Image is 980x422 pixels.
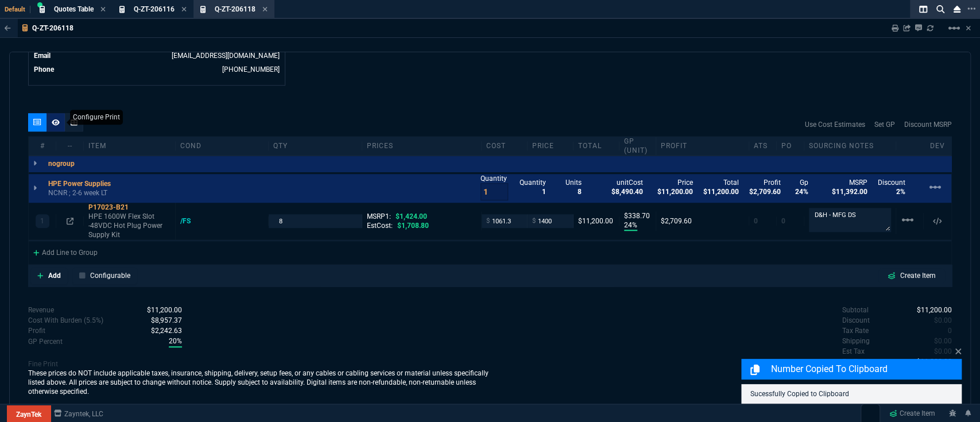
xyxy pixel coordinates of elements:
[40,216,44,226] p: 1
[842,315,870,326] p: undefined
[34,52,51,60] span: Email
[151,316,182,324] span: Cost With Burden (5.5%)
[938,326,952,336] p: spec.value
[54,5,94,13] span: Quotes Table
[901,213,915,227] mat-icon: Example home icon
[528,141,574,150] div: price
[48,270,61,281] p: Add
[967,3,975,14] nx-icon: Open New Tab
[949,2,965,16] nx-icon: Close Workbench
[924,315,952,326] p: spec.value
[367,221,477,230] div: EstCost:
[624,211,651,220] p: $338.70
[842,326,869,336] p: undefined
[481,174,508,183] p: Quantity
[33,64,280,75] tr: undefined
[874,119,895,130] a: Set GP
[28,369,490,396] p: These prices do NOT include applicable taxes, insurance, shipping, delivery, setup fees, or any c...
[84,141,176,150] div: Item
[28,315,103,326] p: Cost With Burden (5.5%)
[32,24,73,33] p: Q-ZT-206118
[176,141,269,150] div: cond
[482,141,528,150] div: cost
[805,119,865,130] a: Use Cost Estimates
[140,315,182,326] p: spec.value
[136,305,182,315] p: spec.value
[885,405,940,422] a: Create Item
[928,180,942,194] mat-icon: Example home icon
[915,2,932,16] nx-icon: Split Panels
[158,336,182,347] p: spec.value
[619,137,656,155] div: GP (unit)
[532,216,536,226] span: $
[269,141,362,150] div: qty
[934,337,952,345] span: 0
[934,316,952,324] span: 0
[804,141,896,150] div: Sourcing Notes
[262,5,268,14] nx-icon: Close Tab
[29,241,102,262] div: Add Line to Group
[5,24,11,32] nx-icon: Back to Table
[878,268,945,283] a: Create Item
[181,5,187,14] nx-icon: Close Tab
[754,217,758,225] span: 0
[397,222,429,230] span: $1,708.80
[28,305,54,315] p: Revenue
[947,21,961,35] mat-icon: Example home icon
[932,2,949,16] nx-icon: Search
[33,50,280,61] tr: undefined
[661,216,744,226] div: $2,709.60
[656,141,749,150] div: Profit
[771,362,959,376] p: Number Copied to Clipboard
[180,216,202,226] div: /FS
[486,216,490,226] span: $
[90,270,130,281] p: Configurable
[777,141,804,150] div: PO
[917,306,952,314] span: 11200
[100,5,106,14] nx-icon: Close Tab
[29,141,56,150] div: #
[51,408,107,419] a: msbcCompanyName
[948,327,952,335] span: 0
[147,306,182,314] span: Revenue
[67,217,73,225] nx-icon: Open In Opposite Panel
[28,326,45,336] p: With Burden (5.5%)
[88,203,171,212] div: P17023-B21
[749,141,777,150] div: ATS
[134,5,175,13] span: Q-ZT-206116
[151,327,182,335] span: With Burden (5.5%)
[367,212,477,221] div: MSRP1:
[574,141,619,150] div: Total
[624,220,637,231] p: 24%
[48,159,75,168] p: nogroup
[907,305,952,315] p: spec.value
[578,216,614,226] div: $11,200.00
[5,6,30,13] span: Default
[362,141,482,150] div: prices
[56,141,84,150] div: --
[28,336,63,347] p: With Burden (5.5%)
[904,119,952,130] a: Discount MSRP
[48,179,111,188] p: HPE Power Supplies
[842,336,870,346] p: undefined
[924,141,951,150] div: dev
[34,65,54,73] span: Phone
[172,52,280,60] a: [EMAIL_ADDRESS][DOMAIN_NAME]
[169,336,182,347] span: With Burden (5.5%)
[140,326,182,336] p: spec.value
[966,24,971,33] a: Hide Workbench
[842,305,869,315] p: undefined
[48,188,118,198] p: NCNR ; 2-6 week LT
[924,336,952,346] p: spec.value
[88,212,171,239] p: HPE 1600W Flex Slot -48VDC Hot Plug Power Supply Kit
[222,65,280,73] a: 469-609-4841
[215,5,255,13] span: Q-ZT-206118
[750,389,952,399] p: Sucessfully Copied to Clipboard
[396,212,427,220] span: $1,424.00
[781,217,785,225] span: 0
